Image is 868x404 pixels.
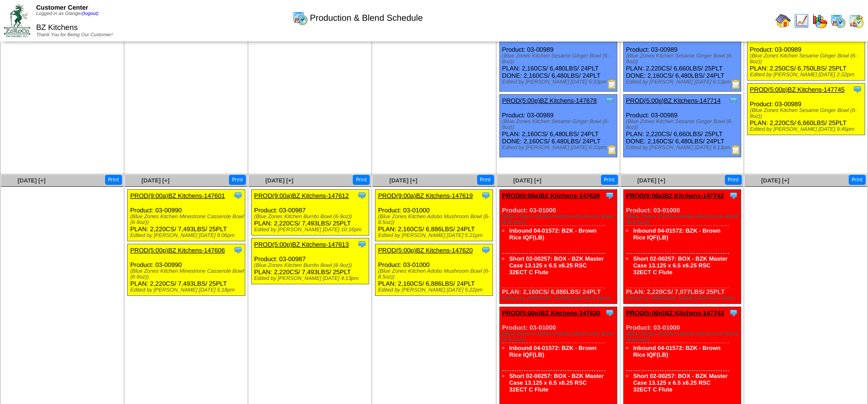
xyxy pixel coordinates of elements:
img: Production Report [731,79,741,89]
a: Short 02-00257: BOX - BZK Master Case 13.125 x 6.5 x6.25 RSC 32ECT C Flute [509,255,604,276]
img: Production Report [607,79,617,89]
button: Print [849,175,866,185]
a: Inbound 04-01572: BZK - Brown Rice IQF(LB) [509,227,597,241]
span: Thank You for Being Our Customer! [36,32,113,38]
div: Edited by [PERSON_NAME] [DATE] 5:22pm [378,287,493,293]
span: Production & Blend Schedule [310,13,423,23]
div: Product: 03-00989 PLAN: 2,160CS / 6,480LBS / 24PLT DONE: 2,160CS / 6,480LBS / 24PLT [499,95,617,157]
div: Product: 03-00989 PLAN: 2,250CS / 6,750LBS / 25PLT [747,29,865,81]
div: (Blue Zones Kitchen Burrito Bowl (6-9oz)) [254,214,369,220]
div: (Blue Zones Kitchen Adobo Mushroom Bowl (6-8.5oz)) [502,214,617,225]
span: Customer Center [36,4,88,11]
div: Product: 03-00987 PLAN: 2,220CS / 7,493LBS / 25PLT [252,190,369,236]
img: Tooltip [605,191,614,200]
div: Edited by [PERSON_NAME] [DATE] 5:22pm [502,295,617,301]
img: Production Report [607,145,617,154]
a: [DATE] [+] [513,177,541,184]
button: Print [601,175,618,185]
div: Product: 03-01000 PLAN: 2,220CS / 7,077LBS / 25PLT [623,190,741,304]
div: Product: 03-01000 PLAN: 2,160CS / 6,886LBS / 24PLT [375,190,493,241]
button: Print [725,175,742,185]
a: PROD(5:00p)BZ Kitchens-147743 [626,309,724,317]
img: Tooltip [853,84,862,94]
img: Production Report [731,145,741,154]
a: Inbound 04-01572: BZK - Brown Rice IQF(LB) [633,227,721,241]
a: Inbound 04-01572: BZK - Brown Rice IQF(LB) [633,345,721,358]
div: Product: 03-00990 PLAN: 2,220CS / 7,493LBS / 25PLT [128,190,245,241]
img: Tooltip [605,308,614,318]
div: Edited by [PERSON_NAME] [DATE] 6:33pm [502,79,617,85]
div: (Blue Zones Kitchen Adobo Mushroom Bowl (6-8.5oz)) [626,331,741,343]
div: Edited by [PERSON_NAME] [DATE] 9:13pm [626,79,741,85]
div: Edited by [PERSON_NAME] [DATE] 5:18pm [130,287,245,293]
a: PROD(5:00p)BZ Kitchens-147745 [750,86,845,93]
a: [DATE] [+] [761,177,789,184]
img: Tooltip [729,191,738,200]
a: [DATE] [+] [266,177,294,184]
img: Tooltip [233,191,243,200]
div: Edited by [PERSON_NAME] [DATE] 9:06pm [130,233,245,238]
a: Short 02-00257: BOX - BZK Master Case 13.125 x 6.5 x6.25 RSC 32ECT C Flute [509,373,604,393]
span: Logged in as Glanger [36,11,99,16]
div: Product: 03-00989 PLAN: 2,220CS / 6,660LBS / 25PLT [747,84,865,135]
div: Product: 03-00989 PLAN: 2,160CS / 6,480LBS / 24PLT DONE: 2,160CS / 6,480LBS / 24PLT [499,29,617,92]
span: BZ Kitchens [36,24,78,32]
div: (Blue Zones Kitchen Sesame Ginger Bowl (6-8oz)) [626,53,741,65]
div: Edited by [PERSON_NAME] [DATE] 2:22pm [750,72,865,78]
a: [DATE] [+] [389,177,417,184]
a: Short 02-00257: BOX - BZK Master Case 13.125 x 6.5 x6.25 RSC 32ECT C Flute [633,373,728,393]
div: Product: 03-01000 PLAN: 2,160CS / 6,886LBS / 24PLT [499,190,617,304]
a: PROD(9:00a)BZ Kitchens-147601 [130,192,225,199]
img: home.gif [775,13,791,28]
a: [DATE] [+] [637,177,665,184]
img: Tooltip [729,96,738,105]
div: (Blue Zones Kitchen Minestrone Casserole Bowl (6-9oz)) [130,268,245,280]
div: Edited by [PERSON_NAME] [DATE] 9:45pm [750,126,865,132]
div: (Blue Zones Kitchen Sesame Ginger Bowl (6-8oz)) [502,119,617,130]
div: Product: 03-00990 PLAN: 2,220CS / 7,493LBS / 25PLT [128,244,245,296]
a: PROD(5:00p)BZ Kitchens-147620 [378,247,473,254]
a: [DATE] [+] [17,177,45,184]
div: (Blue Zones Kitchen Sesame Ginger Bowl (6-8oz)) [750,53,865,65]
div: (Blue Zones Kitchen Adobo Mushroom Bowl (6-8.5oz)) [626,214,741,225]
img: Tooltip [481,191,491,200]
img: graph.gif [812,13,828,28]
div: Edited by [PERSON_NAME] [DATE] 5:21pm [378,233,493,238]
div: (Blue Zones Kitchen Adobo Mushroom Bowl (6-8.5oz)) [378,268,493,280]
a: PROD(9:00a)BZ Kitchens-147628 [502,192,600,199]
div: Edited by [PERSON_NAME] [DATE] 10:16pm [254,227,369,233]
a: Short 02-00257: BOX - BZK Master Case 13.125 x 6.5 x6.25 RSC 32ECT C Flute [633,255,728,276]
div: (Blue Zones Kitchen Adobo Mushroom Bowl (6-8.5oz)) [378,214,493,225]
div: (Blue Zones Kitchen Sesame Ginger Bowl (6-8oz)) [502,53,617,65]
img: Tooltip [357,239,367,249]
div: (Blue Zones Kitchen Sesame Ginger Bowl (6-8oz)) [626,119,741,130]
button: Print [353,175,370,185]
a: [DATE] [+] [142,177,170,184]
div: Product: 03-00989 PLAN: 2,220CS / 6,660LBS / 25PLT DONE: 2,160CS / 6,480LBS / 24PLT [623,29,741,92]
div: Edited by [PERSON_NAME] [DATE] 4:13pm [254,276,369,281]
img: Tooltip [729,308,738,318]
div: Edited by [PERSON_NAME] [DATE] 6:22pm [502,145,617,151]
img: line_graph.gif [794,13,809,28]
div: Product: 03-00989 PLAN: 2,220CS / 6,660LBS / 25PLT DONE: 2,160CS / 6,480LBS / 24PLT [623,95,741,157]
a: PROD(5:00p)BZ Kitchens-147678 [502,97,597,104]
div: (Blue Zones Kitchen Sesame Ginger Bowl (6-8oz)) [750,108,865,119]
a: PROD(5:00p)BZ Kitchens-147613 [254,241,349,248]
a: PROD(5:00p)BZ Kitchens-147630 [502,309,601,317]
a: (logout) [82,11,99,16]
button: Print [477,175,494,185]
img: Tooltip [605,96,614,105]
button: Print [229,175,246,185]
button: Print [105,175,122,185]
img: Tooltip [233,245,243,255]
a: PROD(9:00a)BZ Kitchens-147619 [378,192,473,199]
img: calendarprod.gif [293,10,308,26]
a: PROD(9:00a)BZ Kitchens-147742 [626,192,724,199]
div: Edited by [PERSON_NAME] [DATE] 9:13pm [626,145,741,151]
div: (Blue Zones Kitchen Minestrone Casserole Bowl (6-9oz)) [130,214,245,225]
